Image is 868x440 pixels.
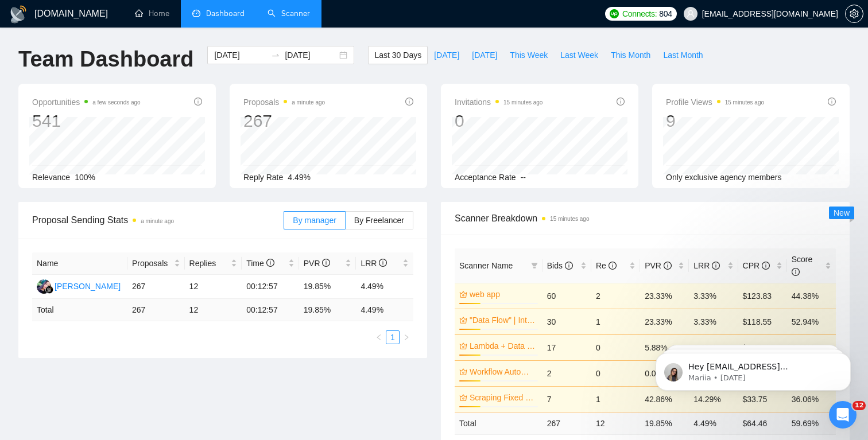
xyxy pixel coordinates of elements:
[470,340,536,352] a: Lambda + Data Engineer - Solo
[787,283,836,309] td: 44.38%
[738,309,787,334] td: $118.55
[32,252,127,275] th: Name
[547,261,573,270] span: Bids
[542,334,591,360] td: 17
[75,173,95,182] span: 100%
[743,261,770,270] span: CPR
[622,7,657,20] span: Connects:
[459,368,467,376] span: crown
[591,334,640,360] td: 0
[459,261,513,270] span: Scanner Name
[268,9,310,18] a: searchScanner
[361,259,387,268] span: LRR
[554,46,604,64] button: Last Week
[666,173,782,182] span: Only exclusive agency members
[243,95,325,109] span: Proposals
[32,173,70,182] span: Relevance
[542,386,591,412] td: 7
[596,261,617,270] span: Re
[299,299,356,321] td: 19.85 %
[271,50,280,60] span: to
[372,330,386,344] button: left
[132,257,172,270] span: Proposals
[386,331,399,344] a: 1
[787,412,836,434] td: 59.69 %
[455,412,542,434] td: Total
[565,262,573,270] span: info-circle
[194,98,202,106] span: info-circle
[640,412,689,434] td: 19.85 %
[292,99,325,106] time: a minute ago
[127,275,185,299] td: 267
[135,9,169,18] a: homeHome
[852,401,866,410] span: 12
[266,259,274,267] span: info-circle
[246,259,274,268] span: Time
[542,283,591,309] td: 60
[455,211,836,225] span: Scanner Breakdown
[189,257,229,270] span: Replies
[762,262,770,270] span: info-circle
[400,330,413,344] button: right
[50,44,198,54] p: Message from Mariia, sent 1w ago
[470,288,536,301] a: web app
[206,9,245,18] span: Dashboard
[92,99,140,106] time: a few seconds ago
[9,5,28,24] img: logo
[368,46,428,64] button: Last 30 Days
[560,49,598,61] span: Last Week
[32,95,141,109] span: Opportunities
[127,252,185,275] th: Proposals
[693,261,720,270] span: LRR
[829,401,857,429] iframe: Intercom live chat
[285,49,337,61] input: End date
[787,309,836,334] td: 52.94%
[531,262,538,269] span: filter
[510,49,548,61] span: This Week
[611,49,650,61] span: This Month
[542,360,591,386] td: 2
[657,46,709,64] button: Last Month
[470,391,536,404] a: Scraping Fixed 20250103
[503,46,554,64] button: This Week
[459,316,467,324] span: crown
[610,9,619,18] img: upwork-logo.png
[400,330,413,344] li: Next Page
[792,268,800,276] span: info-circle
[689,283,738,309] td: 3.33%
[354,216,404,225] span: By Freelancer
[374,49,421,61] span: Last 30 Days
[712,262,720,270] span: info-circle
[725,99,764,106] time: 15 minutes ago
[846,9,863,18] span: setting
[55,280,121,293] div: [PERSON_NAME]
[455,95,542,109] span: Invitations
[32,213,284,227] span: Proposal Sending Stats
[356,299,413,321] td: 4.49 %
[243,173,283,182] span: Reply Rate
[45,286,53,294] img: gigradar-bm.png
[828,98,836,106] span: info-circle
[529,257,540,274] span: filter
[640,309,689,334] td: 23.33%
[299,275,356,299] td: 19.85%
[542,309,591,334] td: 30
[242,299,299,321] td: 00:12:57
[792,255,813,277] span: Score
[550,216,589,222] time: 15 minutes ago
[379,259,387,267] span: info-circle
[192,9,200,17] span: dashboard
[32,110,141,132] div: 541
[18,46,193,73] h1: Team Dashboard
[470,365,536,378] a: Workflow Automation
[271,50,280,60] span: swap-right
[185,299,242,321] td: 12
[455,110,542,132] div: 0
[459,290,467,298] span: crown
[659,7,672,20] span: 804
[288,173,311,182] span: 4.49%
[664,262,672,270] span: info-circle
[455,173,516,182] span: Acceptance Rate
[591,283,640,309] td: 2
[542,412,591,434] td: 267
